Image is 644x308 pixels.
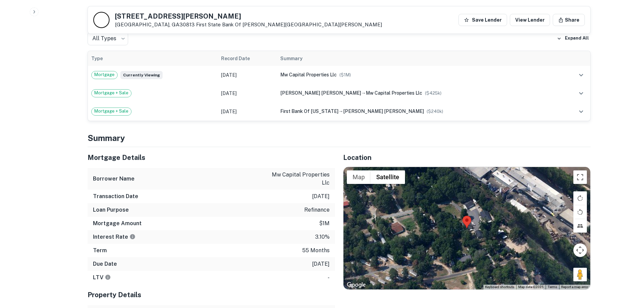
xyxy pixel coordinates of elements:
[93,192,138,200] h6: Transaction Date
[371,170,405,184] button: Show satellite imagery
[218,51,277,66] th: Record Date
[343,152,591,163] h5: Location
[269,171,330,187] p: mw capital properties llc
[312,192,330,200] p: [DATE]
[548,285,557,289] a: Terms (opens in new tab)
[510,14,550,26] a: View Lender
[93,175,135,183] h6: Borrower Name
[280,90,361,96] span: [PERSON_NAME] [PERSON_NAME]
[366,90,422,96] span: mw capital properties llc
[573,268,587,281] button: Drag Pegman onto the map to open Street View
[88,290,335,300] h5: Property Details
[427,109,443,114] span: ($ 240k )
[277,51,559,66] th: Summary
[345,281,367,289] img: Google
[555,33,591,44] button: Expand All
[315,233,330,241] p: 3.10%
[105,274,111,280] svg: LTVs displayed on the website are for informational purposes only and may be reported incorrectly...
[93,206,129,214] h6: Loan Purpose
[312,260,330,268] p: [DATE]
[304,206,330,214] p: refinance
[553,14,585,26] button: Share
[573,219,587,233] button: Tilt map
[347,170,371,184] button: Show street map
[485,285,514,289] button: Keyboard shortcuts
[88,51,218,66] th: Type
[573,243,587,257] button: Map camera controls
[93,274,111,282] h6: LTV
[88,152,335,163] h5: Mortgage Details
[425,91,442,96] span: ($ 425k )
[93,233,136,241] h6: Interest Rate
[218,84,277,102] td: [DATE]
[92,71,117,78] span: Mortgage
[518,285,544,289] span: Map data ©2025
[328,274,330,282] p: -
[610,254,644,286] iframe: Chat Widget
[129,234,136,240] svg: The interest rates displayed on the website are for informational purposes only and may be report...
[280,109,338,114] span: first bank of [US_STATE]
[561,285,588,289] a: Report a map error
[280,89,556,97] div: →
[575,69,587,81] button: expand row
[573,205,587,219] button: Rotate map counterclockwise
[88,32,128,45] div: All Types
[339,72,351,77] span: ($ 1M )
[218,66,277,84] td: [DATE]
[345,281,367,289] a: Open this area in Google Maps (opens a new window)
[92,108,131,115] span: Mortgage + Sale
[458,14,507,26] button: Save Lender
[93,246,107,255] h6: Term
[115,13,382,20] h5: [STREET_ADDRESS][PERSON_NAME]
[115,22,382,28] p: [GEOGRAPHIC_DATA], GA30813
[575,106,587,117] button: expand row
[575,88,587,99] button: expand row
[88,132,591,144] h4: Summary
[120,71,163,79] span: Currently viewing
[196,22,382,27] a: First State Bank Of [PERSON_NAME][GEOGRAPHIC_DATA][PERSON_NAME]
[319,219,330,228] p: $1m
[573,191,587,205] button: Rotate map clockwise
[93,219,142,228] h6: Mortgage Amount
[93,260,117,268] h6: Due Date
[280,108,556,115] div: →
[218,102,277,121] td: [DATE]
[573,170,587,184] button: Toggle fullscreen view
[343,109,424,114] span: [PERSON_NAME] [PERSON_NAME]
[302,246,330,255] p: 55 months
[280,72,337,77] span: mw capital properties llc
[92,90,131,96] span: Mortgage + Sale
